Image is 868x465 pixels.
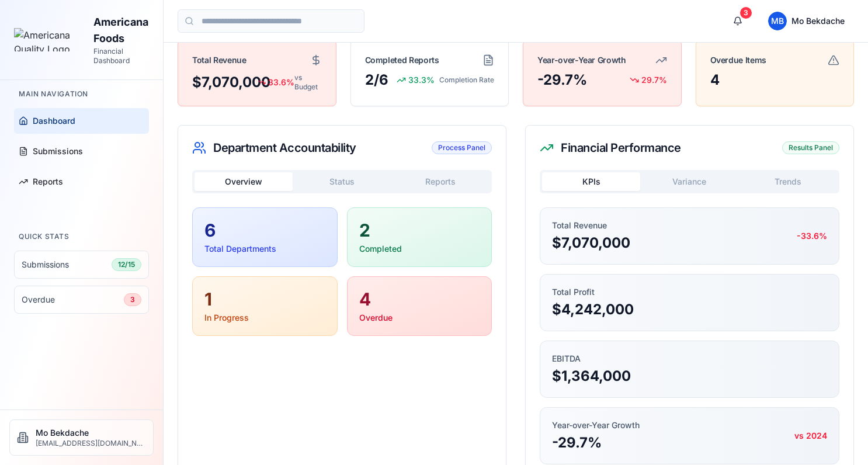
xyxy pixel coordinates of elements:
div: -33.6% [797,230,827,242]
h2: Americana Foods [93,14,149,47]
button: Trends [739,172,837,191]
span: M B [768,12,787,30]
img: Americana Quality Logo [14,28,86,51]
div: Overdue [359,312,480,324]
div: vs 2024 [794,430,827,442]
div: Total Profit [552,286,634,298]
button: Variance [640,172,738,191]
div: $7,070,000 [192,75,258,89]
div: Year-over-Year Growth [537,54,626,66]
span: vs Budget [294,73,321,92]
a: Reports [14,169,149,195]
div: 3 [124,293,141,306]
div: $4,242,000 [552,300,634,319]
div: Total Departments [204,243,325,255]
p: Financial Dashboard [93,47,149,65]
div: Results Panel [782,141,839,154]
div: Completed [359,243,480,255]
button: Overview [195,172,293,191]
div: EBITDA [552,353,631,365]
span: Overdue [22,294,55,306]
div: Quick Stats [14,227,149,246]
span: Submissions [22,259,69,270]
div: $7,070,000 [552,234,630,252]
div: In Progress [204,312,325,324]
a: Submissions [14,138,149,164]
div: Overdue Items [710,54,766,66]
div: Main Navigation [14,85,149,103]
div: 3 [740,7,752,19]
div: $1,364,000 [552,367,631,386]
a: Dashboard [14,108,149,134]
div: Department Accountability [192,140,356,156]
p: [EMAIL_ADDRESS][DOMAIN_NAME] [36,439,146,448]
div: -29.7% [537,73,587,87]
div: 4 [710,73,720,87]
p: Mo Bekdache [36,427,146,439]
span: 33.6% [268,77,290,88]
span: 33.3% [408,74,435,86]
span: Mo Bekdache [791,15,845,27]
span: Dashboard [33,115,75,127]
span: 29.7% [641,74,667,86]
div: Financial Performance [540,140,681,156]
span: Reports [33,176,63,188]
div: Year-over-Year Growth [552,419,640,431]
div: 2/6 [365,73,388,87]
div: -29.7% [552,433,640,452]
span: Submissions [33,145,83,157]
div: 6 [204,220,325,241]
div: Process Panel [432,141,492,154]
button: 3 [726,9,749,33]
div: 12/15 [112,258,141,271]
div: 1 [204,289,325,310]
button: Reports [391,172,489,191]
div: 2 [359,220,480,241]
div: Total Revenue [552,220,630,231]
button: MBMo Bekdache [759,9,854,33]
button: KPIs [542,172,640,191]
div: Total Revenue [192,54,246,66]
div: 4 [359,289,480,310]
span: Completion Rate [439,75,494,85]
button: Status [293,172,391,191]
div: Completed Reports [365,54,439,66]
